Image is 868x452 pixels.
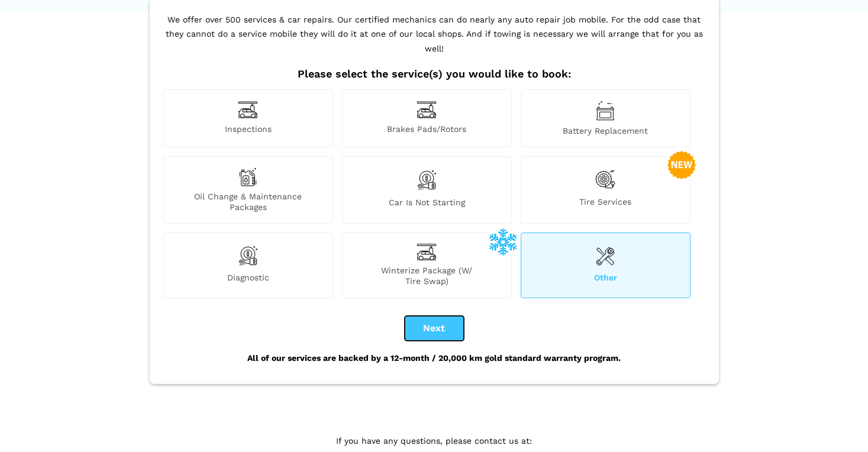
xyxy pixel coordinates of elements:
span: Brakes Pads/Rotors [343,124,511,136]
div: All of our services are backed by a 12-month / 20,000 km gold standard warranty program. [160,341,708,375]
h2: Please select the service(s) you would like to book: [160,67,708,80]
p: If you have any questions, please contact us at: [248,434,621,447]
span: Car is not starting [343,197,511,212]
span: Inspections [164,124,333,136]
span: Oil Change & Maintenance Packages [164,191,333,212]
span: Diagnostic [164,272,333,286]
span: Tire Services [521,196,690,212]
button: Next [405,316,464,341]
img: new-badge-2-48.png [667,151,696,179]
img: winterize-icon_1.png [489,227,517,256]
span: Winterize Package (W/ Tire Swap) [343,265,511,286]
p: We offer over 500 services & car repairs. Our certified mechanics can do nearly any auto repair j... [160,12,708,68]
span: Battery Replacement [521,125,690,136]
span: Other [521,272,690,286]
